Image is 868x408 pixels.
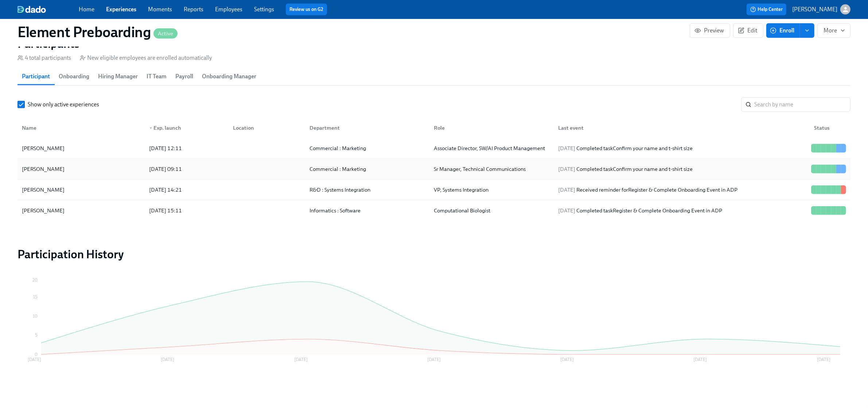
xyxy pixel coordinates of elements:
[28,101,99,109] span: Show only active experiences
[17,159,851,180] div: [PERSON_NAME][DATE] 09:11Commercial : MarketingSr Manager, Technical Communications[DATE] Complet...
[227,121,304,135] div: Location
[17,200,851,221] div: [PERSON_NAME][DATE] 15:11Informatics : SoftwareComputational Biologist[DATE] Completed taskRegist...
[427,357,441,362] tspan: [DATE]
[555,144,808,153] div: Completed task Confirm your name and t-shirt size
[733,23,763,38] button: Edit
[792,5,837,13] p: [PERSON_NAME]
[146,206,227,215] div: [DATE] 15:11
[771,27,794,34] span: Enroll
[307,165,428,173] div: Commercial : Marketing
[431,123,552,132] div: Role
[33,295,38,300] tspan: 15
[230,123,304,132] div: Location
[35,352,38,357] tspan: 0
[558,166,575,172] span: [DATE]
[146,144,227,153] div: [DATE] 12:11
[817,23,851,38] button: More
[32,278,38,283] tspan: 20
[690,23,730,38] button: Preview
[817,357,830,362] tspan: [DATE]
[558,207,575,214] span: [DATE]
[149,126,153,130] span: ▼
[289,6,323,13] a: Review us on G2
[696,27,724,34] span: Preview
[747,4,786,15] button: Help Center
[431,144,552,153] div: Associate Director, SW/AI Product Management
[161,357,174,362] tspan: [DATE]
[215,6,242,13] a: Employees
[19,206,143,215] div: [PERSON_NAME]
[254,6,274,13] a: Settings
[98,71,138,82] span: Hiring Manager
[800,23,814,38] button: enroll
[79,6,94,13] a: Home
[28,357,41,362] tspan: [DATE]
[694,357,707,362] tspan: [DATE]
[80,54,212,62] div: New eligible employees are enrolled automatically
[146,123,227,132] div: Exp. launch
[17,54,71,62] div: 4 total participants
[153,31,178,36] span: Active
[35,333,38,338] tspan: 5
[148,6,172,13] a: Moments
[431,165,552,173] div: Sr Manager, Technical Communications
[555,123,808,132] div: Last event
[431,185,552,194] div: VP, Systems Integration
[307,123,428,132] div: Department
[739,27,757,34] span: Edit
[143,121,227,135] div: ▼Exp. launch
[106,6,136,13] a: Experiences
[175,71,193,82] span: Payroll
[286,4,327,15] button: Review us on G2
[19,144,143,153] div: [PERSON_NAME]
[59,71,89,82] span: Onboarding
[17,23,178,41] h1: Element Preboarding
[17,6,46,13] img: dado
[307,206,428,215] div: Informatics : Software
[294,357,308,362] tspan: [DATE]
[17,180,851,200] div: [PERSON_NAME][DATE] 14:21R&D : Systems IntegrationVP, Systems Integration[DATE] Received reminder...
[558,187,575,193] span: [DATE]
[22,71,50,82] span: Participant
[146,165,227,173] div: [DATE] 09:11
[792,4,851,15] button: [PERSON_NAME]
[307,185,428,194] div: R&D : Systems Integration
[146,185,227,194] div: [DATE] 14:21
[19,123,143,132] div: Name
[33,314,38,319] tspan: 10
[184,6,203,13] a: Reports
[17,6,79,13] a: dado
[811,123,849,132] div: Status
[428,121,552,135] div: Role
[552,121,808,135] div: Last event
[147,71,167,82] span: IT Team
[431,206,552,215] div: Computational Biologist
[750,6,783,13] span: Help Center
[824,27,844,34] span: More
[558,145,575,152] span: [DATE]
[19,165,143,173] div: [PERSON_NAME]
[19,121,143,135] div: Name
[560,357,574,362] tspan: [DATE]
[17,247,851,262] h2: Participation History
[555,206,808,215] div: Completed task Register & Complete Onboarding Event in ADP
[555,185,808,194] div: Received reminder for Register & Complete Onboarding Event in ADP
[754,97,851,112] input: Search by name
[304,121,428,135] div: Department
[17,138,851,159] div: [PERSON_NAME][DATE] 12:11Commercial : MarketingAssociate Director, SW/AI Product Management[DATE]...
[19,185,143,194] div: [PERSON_NAME]
[808,121,849,135] div: Status
[202,71,256,82] span: Onboarding Manager
[766,23,800,38] button: Enroll
[307,144,428,153] div: Commercial : Marketing
[555,165,808,173] div: Completed task Confirm your name and t-shirt size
